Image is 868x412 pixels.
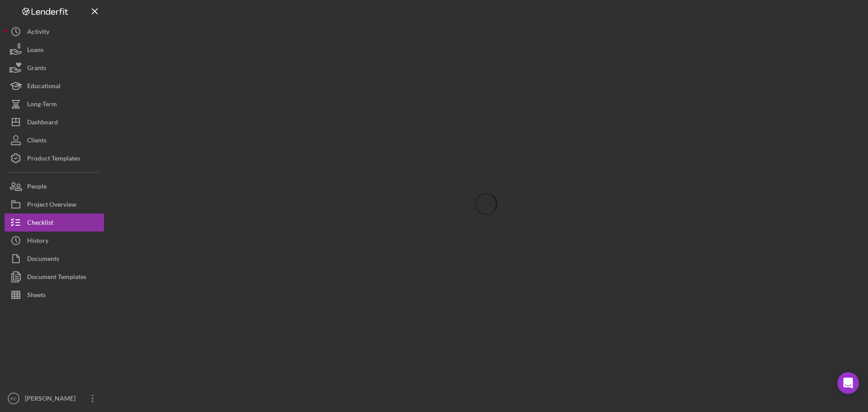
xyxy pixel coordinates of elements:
button: Clients [5,131,104,149]
div: People [27,177,47,198]
div: Grants [27,59,46,79]
button: Product Templates [5,149,104,167]
button: History [5,232,104,250]
div: Sheets [27,286,46,306]
button: Document Templates [5,268,104,286]
div: Document Templates [27,268,86,288]
button: Activity [5,23,104,41]
div: Dashboard [27,113,58,133]
button: PC[PERSON_NAME] [5,389,104,407]
div: Clients [27,131,47,152]
div: Loans [27,41,43,61]
div: Activity [27,23,49,43]
div: Open Intercom Messenger [837,372,859,394]
button: Dashboard [5,113,104,131]
div: Educational [27,77,61,97]
text: PC [10,396,16,401]
button: Grants [5,59,104,77]
button: Long-Term [5,95,104,113]
button: Documents [5,250,104,268]
button: Checklist [5,213,104,232]
div: [PERSON_NAME] [23,389,81,410]
div: History [27,232,48,252]
button: Loans [5,41,104,59]
button: Educational [5,77,104,95]
div: Project Overview [27,195,76,216]
div: Documents [27,250,59,270]
div: Product Templates [27,149,80,170]
div: Checklist [27,213,53,234]
button: People [5,177,104,195]
button: Project Overview [5,195,104,213]
div: Long-Term [27,95,57,115]
button: Sheets [5,286,104,304]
